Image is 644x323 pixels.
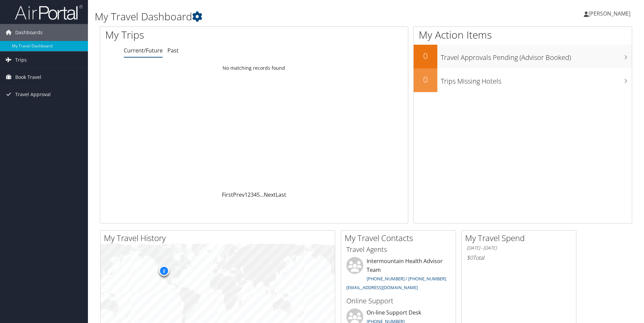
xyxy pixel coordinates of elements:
[441,49,632,62] h3: Travel Approvals Pending (Advisor Booked)
[414,68,632,92] a: 0Trips Missing Hotels
[15,24,43,41] span: Dashboards
[414,50,437,62] h2: 0
[248,191,251,198] a: 2
[346,245,451,254] h3: Travel Agents
[251,191,254,198] a: 3
[15,86,51,103] span: Travel Approval
[105,28,275,42] h1: My Trips
[264,191,276,198] a: Next
[95,9,456,24] h1: My Travel Dashboard
[15,51,27,68] span: Trips
[414,28,632,42] h1: My Action Items
[104,232,335,244] h2: My Travel History
[15,69,41,86] span: Book Travel
[276,191,286,198] a: Last
[343,257,454,293] li: Intermountain Health Advisor Team
[467,254,571,261] h6: Total
[367,276,446,282] a: [PHONE_NUMBER] / [PHONE_NUMBER]
[467,245,571,251] h6: [DATE] - [DATE]
[589,10,630,17] span: [PERSON_NAME]
[414,45,632,68] a: 0Travel Approvals Pending (Advisor Booked)
[167,47,179,54] a: Past
[467,254,473,261] span: $0
[584,3,637,24] a: [PERSON_NAME]
[346,296,451,306] h3: Online Support
[345,232,456,244] h2: My Travel Contacts
[124,47,163,54] a: Current/Future
[414,74,437,85] h2: 0
[441,73,632,86] h3: Trips Missing Hotels
[245,191,248,198] a: 1
[100,62,408,74] td: No matching records found
[15,4,83,20] img: airportal-logo.png
[260,191,264,198] span: …
[254,191,257,198] a: 4
[257,191,260,198] a: 5
[346,284,418,290] a: [EMAIL_ADDRESS][DOMAIN_NAME]
[465,232,576,244] h2: My Travel Spend
[233,191,245,198] a: Prev
[159,266,169,276] div: 2
[222,191,233,198] a: First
